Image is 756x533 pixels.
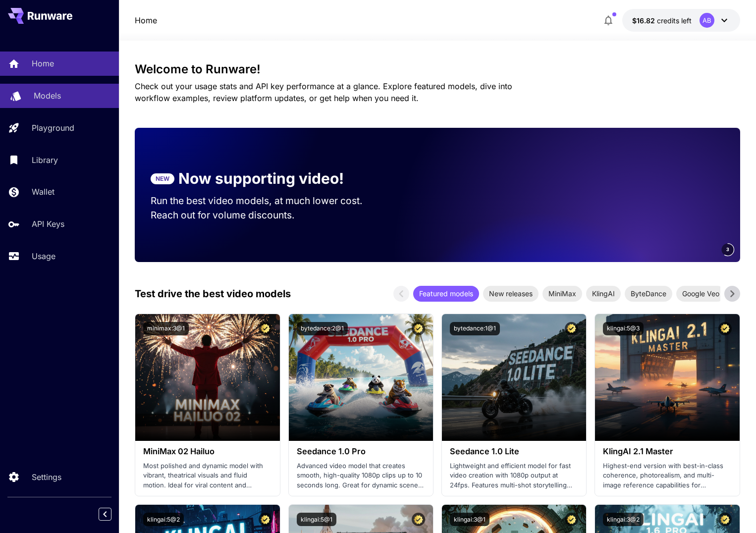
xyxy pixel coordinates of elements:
h3: Welcome to Runware! [135,62,740,76]
span: MiniMax [542,288,582,299]
button: Certified Model – Vetted for best performance and includes a commercial license. [565,322,578,335]
button: Certified Model – Vetted for best performance and includes a commercial license. [259,513,272,526]
div: KlingAI [586,286,621,302]
button: klingai:3@2 [603,513,644,526]
span: Google Veo [676,288,725,299]
button: minimax:3@1 [143,322,189,335]
button: klingai:5@3 [603,322,644,335]
span: New releases [483,288,539,299]
p: Usage [32,250,55,262]
h3: MiniMax 02 Hailuo [143,447,271,456]
button: Certified Model – Vetted for best performance and includes a commercial license. [412,513,425,526]
div: New releases [483,286,539,302]
span: credits left [657,16,692,25]
button: bytedance:2@1 [297,322,348,335]
img: alt [595,314,739,441]
div: Collapse sidebar [106,505,119,523]
span: $16.82 [632,16,657,25]
div: Featured models [413,286,479,302]
span: Featured models [413,288,479,299]
button: Certified Model – Vetted for best performance and includes a commercial license. [565,513,578,526]
p: Most polished and dynamic model with vibrant, theatrical visuals and fluid motion. Ideal for vira... [143,461,271,490]
span: 3 [726,246,729,253]
p: Now supporting video! [178,167,344,190]
a: Home [135,14,157,26]
p: Settings [32,471,61,483]
img: alt [135,314,279,441]
p: Library [32,154,58,166]
span: ByteDance [625,288,672,299]
button: Certified Model – Vetted for best performance and includes a commercial license. [259,322,272,335]
div: AB [700,13,714,28]
p: Playground [32,122,74,134]
button: Certified Model – Vetted for best performance and includes a commercial license. [718,322,732,335]
p: Advanced video model that creates smooth, high-quality 1080p clips up to 10 seconds long. Great f... [297,461,425,490]
p: Reach out for volume discounts. [151,208,381,222]
div: Google Veo [676,286,725,302]
p: Run the best video models, at much lower cost. [151,194,381,208]
span: Check out your usage stats and API key performance at a glance. Explore featured models, dive int... [135,81,512,103]
h3: Seedance 1.0 Pro [297,447,425,456]
div: MiniMax [542,286,582,302]
p: Lightweight and efficient model for fast video creation with 1080p output at 24fps. Features mult... [450,461,578,490]
button: $16.82375AB [622,9,740,32]
p: NEW [156,174,169,183]
img: alt [289,314,433,441]
button: bytedance:1@1 [450,322,500,335]
button: Certified Model – Vetted for best performance and includes a commercial license. [718,513,732,526]
button: Certified Model – Vetted for best performance and includes a commercial license. [412,322,425,335]
div: ByteDance [625,286,672,302]
div: $16.82375 [632,15,692,26]
p: Test drive the best video models [135,286,291,301]
img: alt [442,314,586,441]
button: klingai:5@1 [297,513,336,526]
p: Models [34,90,61,102]
p: Wallet [32,186,54,198]
span: KlingAI [586,288,621,299]
button: klingai:5@2 [143,513,184,526]
button: klingai:3@1 [450,513,489,526]
button: Collapse sidebar [99,508,111,521]
h3: Seedance 1.0 Lite [450,447,578,456]
p: Home [32,57,54,69]
nav: breadcrumb [135,14,157,26]
p: API Keys [32,218,64,230]
p: Highest-end version with best-in-class coherence, photorealism, and multi-image reference capabil... [603,461,731,490]
h3: KlingAI 2.1 Master [603,447,731,456]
